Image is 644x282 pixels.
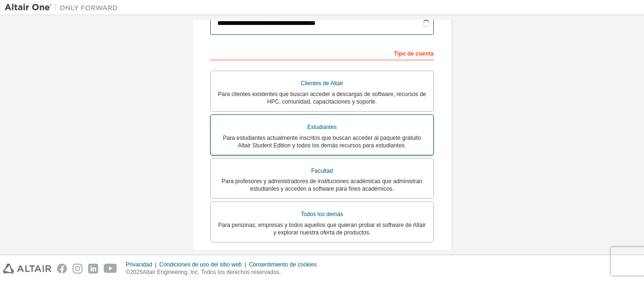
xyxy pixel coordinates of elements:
[301,80,343,87] font: Clientes de Altair
[126,269,130,275] font: ©
[249,261,317,268] font: Consentimiento de cookies
[159,261,242,268] font: Condiciones de uso del sitio web
[218,222,426,236] font: Para personas, empresas y todos aquellos que quieran probar el software de Altair y explorar nues...
[311,168,333,174] font: Facultad
[301,211,343,218] font: Todos los demás
[223,135,421,149] font: Para estudiantes actualmente inscritos que buscan acceder al paquete gratuito Altair Student Edit...
[57,264,67,274] img: facebook.svg
[126,261,152,268] font: Privacidad
[307,124,337,130] font: Estudiantes
[130,269,143,275] font: 2025
[88,264,98,274] img: linkedin.svg
[394,50,434,57] font: Tipo de cuenta
[3,264,51,274] img: altair_logo.svg
[73,264,83,274] img: instagram.svg
[5,3,123,12] img: Altair Uno
[142,269,281,275] font: Altair Engineering, Inc. Todos los derechos reservados.
[222,178,422,192] font: Para profesores y administradores de instituciones académicas que administran estudiantes y acced...
[218,91,426,105] font: Para clientes existentes que buscan acceder a descargas de software, recursos de HPC, comunidad, ...
[104,264,117,274] img: youtube.svg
